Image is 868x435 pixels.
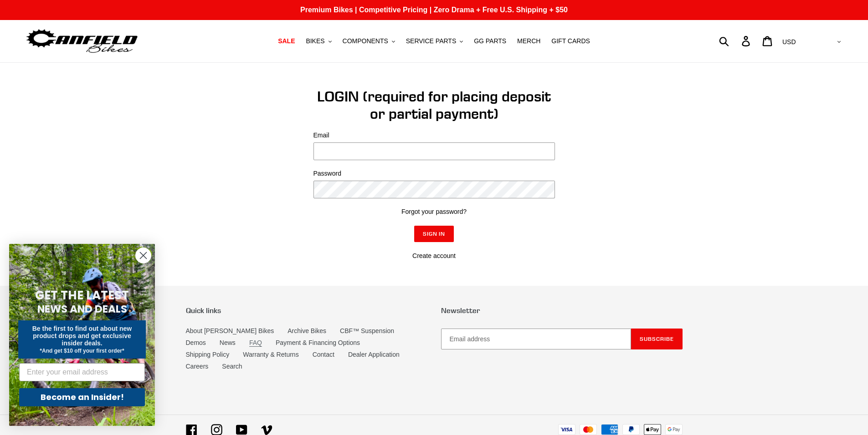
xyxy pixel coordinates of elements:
[313,131,555,140] label: Email
[401,208,467,215] a: Forgot your password?
[32,325,132,347] span: Be the first to find out about new product drops and get exclusive insider deals.
[40,348,124,354] span: *And get $10 off your first order*
[19,388,145,406] button: Become an Insider!
[220,339,236,346] a: News
[348,351,400,358] a: Dealer Application
[35,287,129,303] span: GET THE LATEST
[25,27,139,56] img: Canfield Bikes
[338,35,400,47] button: COMPONENTS
[313,169,555,178] label: Password
[517,37,540,45] span: MERCH
[186,306,427,315] p: Quick links
[273,35,299,47] a: SALE
[551,37,590,45] span: GIFT CARDS
[135,248,151,263] button: Close dialog
[19,363,145,381] input: Enter your email address
[414,226,454,242] input: Sign In
[186,339,206,346] a: Demos
[441,306,683,315] p: Newsletter
[243,351,298,358] a: Warranty & Returns
[513,35,545,47] a: MERCH
[313,351,334,358] a: Contact
[469,35,511,47] a: GG PARTS
[276,339,360,346] a: Payment & Financing Options
[631,329,683,349] button: Subscribe
[441,329,631,349] input: Email address
[186,351,230,358] a: Shipping Policy
[406,37,456,45] span: SERVICE PARTS
[301,35,336,47] button: BIKES
[249,339,262,347] a: FAQ
[186,327,274,334] a: About [PERSON_NAME] Bikes
[724,31,747,51] input: Search
[186,363,209,370] a: Careers
[222,363,242,370] a: Search
[343,37,388,45] span: COMPONENTS
[37,302,127,316] span: NEWS AND DEALS
[306,37,324,45] span: BIKES
[313,88,555,123] h1: LOGIN (required for placing deposit or partial payment)
[547,35,595,47] a: GIFT CARDS
[412,252,456,259] a: Create account
[640,335,674,342] span: Subscribe
[288,327,326,334] a: Archive Bikes
[401,35,467,47] button: SERVICE PARTS
[340,327,394,334] a: CBF™ Suspension
[474,37,506,45] span: GG PARTS
[278,37,295,45] span: SALE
